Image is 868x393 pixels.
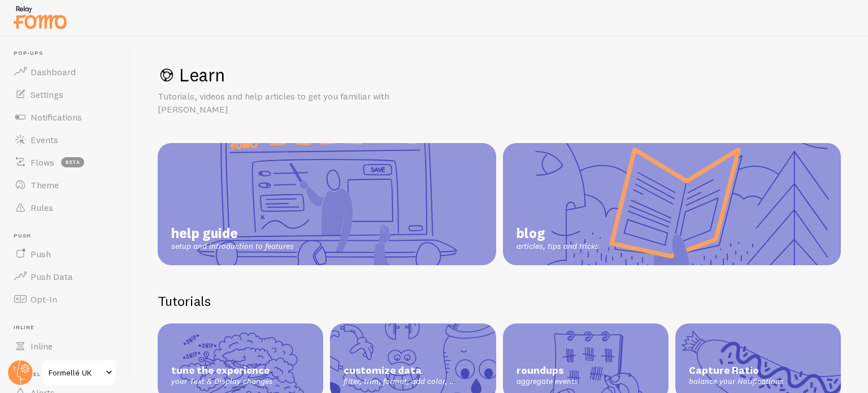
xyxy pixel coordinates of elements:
[14,324,123,331] span: Inline
[171,377,310,387] span: your Text & Display changes
[344,364,482,377] span: customize data
[31,293,57,305] span: Opt-In
[31,66,76,77] span: Dashboard
[7,196,123,219] a: Rules
[49,366,102,379] span: Formellé UK
[7,151,123,174] a: Flows beta
[14,50,123,57] span: Pop-ups
[517,241,599,252] span: articles, tips and tricks
[7,288,123,310] a: Opt-In
[7,83,123,106] a: Settings
[689,364,827,377] span: Capture Ratio
[31,271,73,282] span: Push Data
[7,128,123,151] a: Events
[158,143,496,265] a: help guide setup and introduction to features
[7,61,123,83] a: Dashboard
[517,224,599,241] span: blog
[31,340,53,352] span: Inline
[41,359,117,386] a: Formellé UK
[517,377,655,387] span: aggregate events
[689,377,827,387] span: balance your Notifications
[158,90,429,116] p: Tutorials, videos and help articles to get you familiar with [PERSON_NAME]
[7,106,123,128] a: Notifications
[31,179,59,191] span: Theme
[14,232,123,240] span: Push
[12,3,68,32] img: fomo-relay-logo-orange.svg
[503,143,841,265] a: blog articles, tips and tricks
[31,134,58,145] span: Events
[61,157,84,167] span: beta
[31,157,54,168] span: Flows
[7,174,123,196] a: Theme
[7,265,123,288] a: Push Data
[171,224,294,241] span: help guide
[158,292,841,310] h2: Tutorials
[517,364,655,377] span: roundups
[31,202,53,213] span: Rules
[171,364,310,377] span: tune the experience
[158,63,841,87] h1: Learn
[7,243,123,265] a: Push
[31,248,51,260] span: Push
[344,377,482,387] span: filter, trim, format, add color, ...
[171,241,294,252] span: setup and introduction to features
[31,111,82,123] span: Notifications
[7,335,123,357] a: Inline
[31,89,63,100] span: Settings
